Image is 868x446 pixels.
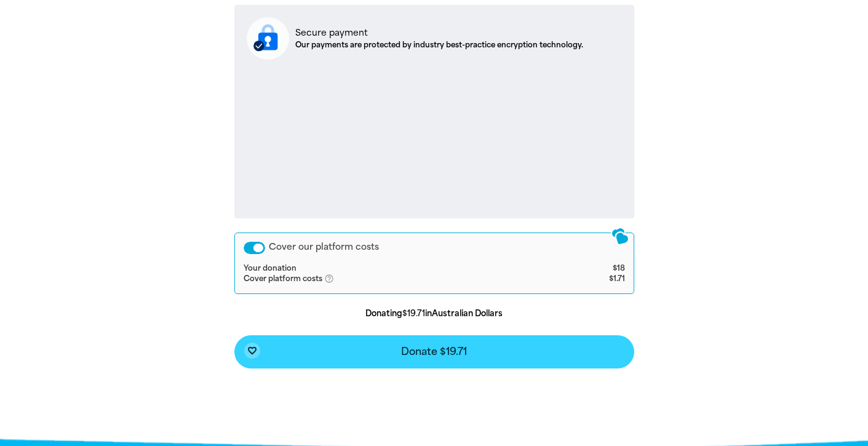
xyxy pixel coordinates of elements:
b: $19.71 [402,309,425,318]
i: favorite_border [247,346,257,356]
iframe: Secure payment input frame [244,70,624,208]
p: Our payments are protected by industry best-practice encryption technology. [295,39,583,50]
i: help_outlined [324,274,344,284]
td: Your donation [244,264,568,274]
td: $18 [568,264,624,274]
td: Cover platform costs [244,274,568,285]
span: Donate $19.71 [401,347,467,357]
p: Donating in Australian Dollars [234,308,634,320]
p: Secure payment [295,26,583,39]
td: $1.71 [568,274,624,285]
button: favorite_borderDonate $19.71 [234,335,634,368]
button: Cover our platform costs [244,242,265,254]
